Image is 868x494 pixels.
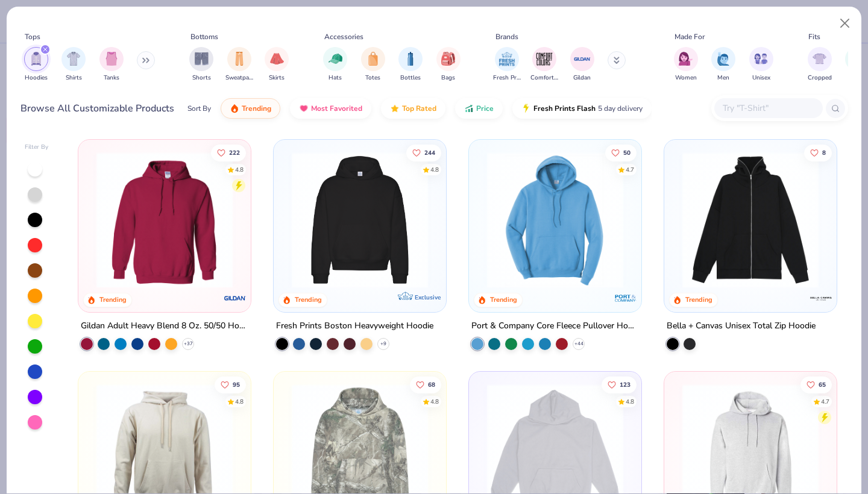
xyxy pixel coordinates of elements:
button: filter button [674,47,698,83]
div: Tops [25,31,40,42]
span: Top Rated [402,104,436,113]
div: Brands [495,31,518,42]
img: Unisex Image [754,52,768,66]
button: Like [804,144,832,161]
button: filter button [436,47,461,83]
button: filter button [398,47,423,83]
div: filter for Shorts [189,47,213,83]
span: 222 [230,149,241,155]
img: flash.gif [521,104,531,113]
div: filter for Comfort Colors [530,47,558,83]
div: Filter By [25,143,49,152]
div: 4.8 [626,397,634,406]
img: Hoodies Image [30,52,43,66]
div: 4.8 [236,165,244,174]
div: Sort By [187,103,211,114]
div: 4.7 [821,397,829,406]
div: Gildan Adult Heavy Blend 8 Oz. 50/50 Hooded Sweatshirt [81,319,248,334]
button: Like [800,376,832,393]
div: filter for Shirts [61,47,86,83]
span: 50 [623,149,631,155]
span: 5 day delivery [598,102,643,116]
span: Tanks [104,73,119,83]
img: 91acfc32-fd48-4d6b-bdad-a4c1a30ac3fc [286,152,434,288]
button: Like [215,376,247,393]
span: Comfort Colors [530,73,558,83]
input: Try "T-Shirt" [722,101,814,115]
button: Like [212,144,247,161]
span: Gildan [573,73,591,83]
div: Accessories [324,31,363,42]
span: 68 [428,381,435,387]
span: Price [476,104,494,113]
div: filter for Men [711,47,735,83]
div: filter for Sweatpants [225,47,253,83]
button: filter button [530,47,558,83]
div: Made For [675,31,705,42]
button: Fresh Prints Flash5 day delivery [512,98,652,119]
img: Bags Image [441,52,454,66]
img: Sweatpants Image [233,52,246,66]
span: Totes [365,73,380,83]
div: 4.8 [430,165,439,174]
div: Bella + Canvas Unisex Total Zip Hoodie [667,319,816,334]
img: Fresh Prints Image [498,50,516,68]
div: 4.8 [430,397,439,406]
span: 123 [620,381,631,387]
span: Sweatpants [225,73,253,83]
div: filter for Bottles [398,47,423,83]
img: Hats Image [329,52,342,66]
button: filter button [711,47,735,83]
span: Bottles [400,73,421,83]
div: filter for Fresh Prints [493,47,521,83]
button: filter button [361,47,385,83]
span: Fresh Prints [493,73,521,83]
button: Like [410,376,441,393]
div: Fits [808,31,820,42]
div: filter for Tanks [99,47,124,83]
span: + 37 [184,340,193,348]
button: filter button [265,47,289,83]
button: Trending [221,98,280,119]
div: filter for Skirts [265,47,289,83]
img: Port & Company logo [614,286,638,310]
div: filter for Unisex [749,47,773,83]
img: 1593a31c-dba5-4ff5-97bf-ef7c6ca295f9 [481,152,629,288]
img: Men Image [717,52,730,66]
button: filter button [61,47,86,83]
div: Fresh Prints Boston Heavyweight Hoodie [276,319,433,334]
img: Shorts Image [195,52,209,66]
div: Port & Company Core Fleece Pullover Hooded Sweatshirt [471,319,639,334]
span: Hats [329,73,342,83]
img: 01756b78-01f6-4cc6-8d8a-3c30c1a0c8ac [90,152,239,288]
button: filter button [493,47,521,83]
img: Skirts Image [270,52,284,66]
div: Bottoms [190,31,218,42]
div: 4.8 [236,397,244,406]
button: Like [605,144,637,161]
button: Price [455,98,503,119]
button: filter button [749,47,773,83]
span: Bags [441,73,455,83]
img: most_fav.gif [299,104,309,113]
div: Browse All Customizable Products [20,101,174,116]
img: Bottles Image [404,52,417,66]
img: TopRated.gif [390,104,400,113]
img: Totes Image [366,52,380,66]
div: filter for Women [674,47,698,83]
span: Fresh Prints Flash [533,104,596,113]
div: 4.7 [626,165,634,174]
button: filter button [808,47,832,83]
button: Close [834,12,857,35]
span: Women [675,73,697,83]
span: Skirts [269,73,285,83]
span: 65 [819,381,826,387]
img: Tanks Image [105,52,118,66]
img: Shirts Image [67,52,81,66]
button: filter button [189,47,213,83]
span: Men [717,73,729,83]
img: Gildan logo [223,286,247,310]
button: filter button [24,47,48,83]
span: Exclusive [415,293,441,301]
span: Cropped [808,73,832,83]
